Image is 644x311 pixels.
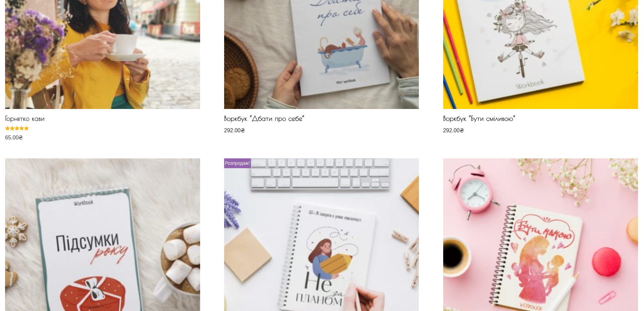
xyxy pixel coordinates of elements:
bdi: 65.00 [5,135,23,140]
h2: Воркбук “Дбати про себе” [224,114,419,126]
h2: Горнятко кави [5,114,200,126]
span: Розпродаж! [224,158,251,168]
bdi: 292.00 [443,128,464,133]
span: ₴ [241,128,245,133]
h2: Воркбук “Бути сміливою” [443,114,638,126]
div: Оцінено в 5.00 з 5 [5,126,30,131]
span: ₴ [460,128,464,133]
span: Оцінено в з 5 [5,126,30,147]
span: ₴ [19,135,23,140]
bdi: 292.00 [224,128,245,133]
